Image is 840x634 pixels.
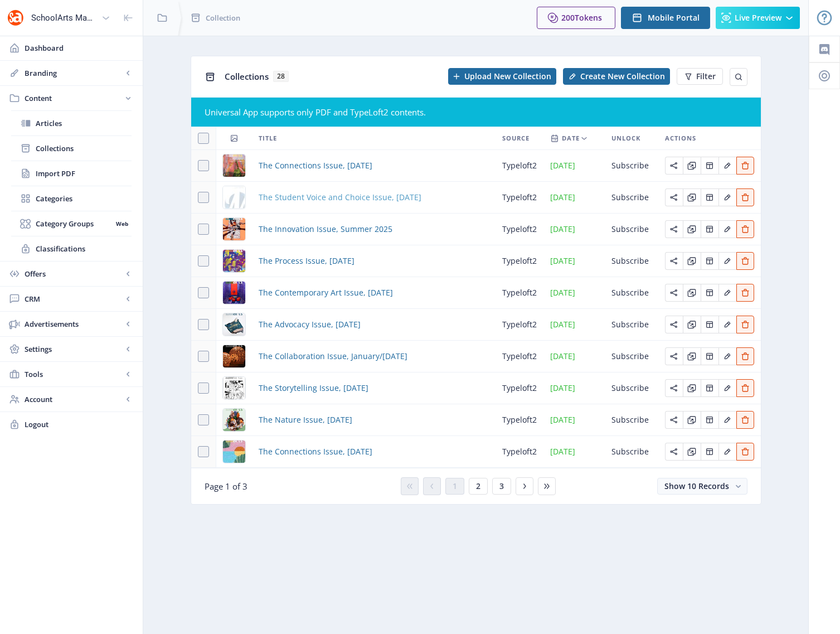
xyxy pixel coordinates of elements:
[701,350,718,361] a: Edit page
[648,13,700,22] span: Mobile Portal
[543,214,605,245] td: [DATE]
[259,254,355,268] span: The Process Issue, [DATE]
[665,287,683,297] a: Edit page
[718,350,736,361] a: Edit page
[496,182,543,214] td: typeloft2
[736,287,754,297] a: Edit page
[273,71,289,82] span: 28
[605,214,658,245] td: Subscribe
[25,394,123,405] span: Account
[621,7,710,29] button: Mobile Portal
[543,309,605,341] td: [DATE]
[665,132,696,145] span: Actions
[683,191,701,202] a: Edit page
[448,68,556,85] button: Upload New Collection
[683,255,701,265] a: Edit page
[665,159,683,170] a: Edit page
[259,286,393,299] a: The Contemporary Art Issue, [DATE]
[543,404,605,436] td: [DATE]
[223,441,245,463] img: 89e5a51b-b125-4246-816e-a18a65a1af06.jpg
[25,268,123,279] span: Offers
[736,159,754,170] a: Edit page
[36,243,132,254] span: Classifications
[665,414,683,424] a: Edit page
[25,419,134,430] span: Logout
[223,345,245,367] img: 9211a670-13fb-492a-930b-e4eb21ad28b3.png
[259,132,277,145] span: Title
[205,107,747,118] div: Universal App supports only PDF and TypeLoft2 contents.
[605,150,658,182] td: Subscribe
[25,293,123,304] span: CRM
[496,214,543,245] td: typeloft2
[36,168,132,179] span: Import PDF
[718,255,736,265] a: Edit page
[664,481,729,491] span: Show 10 Records
[605,309,658,341] td: Subscribe
[496,277,543,309] td: typeloft2
[665,191,683,202] a: Edit page
[11,236,132,261] a: Classifications
[677,68,723,85] button: Filter
[701,446,718,456] a: Edit page
[543,182,605,214] td: [DATE]
[543,341,605,372] td: [DATE]
[259,413,352,427] a: The Nature Issue, [DATE]
[259,381,368,395] span: The Storytelling Issue, [DATE]
[223,313,245,336] img: a4271694-0c87-4a09-9142-d883a85e28a1.png
[665,350,683,361] a: Edit page
[605,372,658,404] td: Subscribe
[259,159,372,172] a: The Connections Issue, [DATE]
[259,191,421,204] a: The Student Voice and Choice Issue, [DATE]
[223,218,245,240] img: d48d95ad-d8e3-41d8-84eb-334bbca4bb7b.png
[718,414,736,424] a: Edit page
[543,150,605,182] td: [DATE]
[223,377,245,399] img: 25e7b029-8912-40f9-bdfa-ba5e0f209b25.png
[575,12,602,23] span: Tokens
[11,161,132,186] a: Import PDF
[605,404,658,436] td: Subscribe
[718,223,736,234] a: Edit page
[701,382,718,393] a: Edit page
[36,143,132,154] span: Collections
[223,282,245,304] img: 10c3aa48-9907-426a-b8e9-0dff08a38197.png
[562,132,580,145] span: Date
[543,372,605,404] td: [DATE]
[259,318,361,331] a: The Advocacy Issue, [DATE]
[683,223,701,234] a: Edit page
[205,481,247,492] span: Page 1 of 3
[259,350,407,363] span: The Collaboration Issue, January/[DATE]
[25,343,123,355] span: Settings
[665,223,683,234] a: Edit page
[259,222,392,236] a: The Innovation Issue, Summer 2025
[476,482,480,491] span: 2
[25,67,123,79] span: Branding
[36,118,132,129] span: Articles
[718,191,736,202] a: Edit page
[496,404,543,436] td: typeloft2
[259,445,372,458] a: The Connections Issue, [DATE]
[223,250,245,272] img: 8e2b6bbf-8dae-414b-a6f5-84a18bbcfe9b.png
[683,159,701,170] a: Edit page
[543,277,605,309] td: [DATE]
[496,436,543,468] td: typeloft2
[718,318,736,329] a: Edit page
[605,436,658,468] td: Subscribe
[683,287,701,297] a: Edit page
[496,150,543,182] td: typeloft2
[718,446,736,456] a: Edit page
[611,132,640,145] span: Unlock
[464,72,551,81] span: Upload New Collection
[683,318,701,329] a: Edit page
[7,9,25,27] img: properties.app_icon.png
[563,68,670,85] button: Create New Collection
[683,446,701,456] a: Edit page
[496,245,543,277] td: typeloft2
[11,186,132,211] a: Categories
[736,318,754,329] a: Edit page
[11,111,132,135] a: Articles
[605,277,658,309] td: Subscribe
